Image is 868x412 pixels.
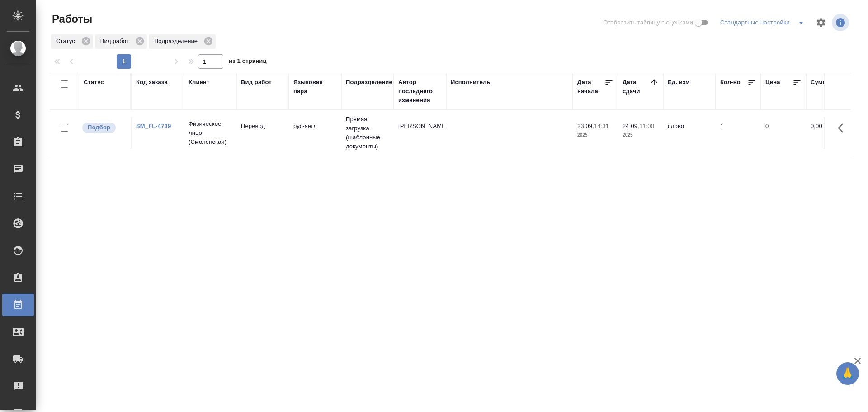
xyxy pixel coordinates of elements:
td: слово [663,117,716,149]
span: 🙏 [840,364,855,383]
div: Подразделение [346,78,392,87]
div: Автор последнего изменения [398,78,442,105]
div: split button [718,15,810,30]
span: Работы [50,12,92,26]
div: Языковая пара [293,78,337,96]
td: рус-англ [289,117,341,149]
td: 0 [761,117,806,149]
div: Вид работ [241,78,272,87]
button: Здесь прячутся важные кнопки [832,117,854,139]
td: [PERSON_NAME] [394,117,446,149]
div: Цена [765,78,780,87]
p: 24.09, [623,123,639,129]
div: Статус [84,78,104,87]
div: Подразделение [149,34,216,49]
td: 0,00 ₽ [806,117,851,149]
span: из 1 страниц [229,56,267,69]
div: Ед. изм [668,78,690,87]
p: 11:00 [639,123,654,129]
p: 2025 [577,131,613,140]
p: 14:31 [594,123,609,129]
p: Подразделение [154,37,201,46]
span: Посмотреть информацию [832,14,851,31]
p: Статус [56,37,78,46]
div: Статус [51,34,93,49]
div: Исполнитель [451,78,491,87]
p: 23.09, [577,123,594,129]
td: Прямая загрузка (шаблонные документы) [341,110,394,156]
div: Сумма [811,78,830,87]
button: 🙏 [836,362,859,385]
span: Настроить таблицу [810,12,832,33]
div: Код заказа [136,78,168,87]
td: 1 [716,117,761,149]
p: Вид работ [100,37,132,46]
div: Можно подбирать исполнителей [81,122,126,134]
div: Дата сдачи [623,78,650,96]
a: SM_FL-4739 [136,123,171,129]
p: Подбор [88,123,110,132]
p: 2025 [623,131,659,140]
span: Отобразить таблицу с оценками [603,18,693,27]
div: Кол-во [720,78,741,87]
div: Вид работ [95,34,147,49]
div: Дата начала [577,78,604,96]
p: Перевод [241,122,284,131]
div: Клиент [189,78,209,87]
p: Физическое лицо (Смоленская) [189,119,232,147]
